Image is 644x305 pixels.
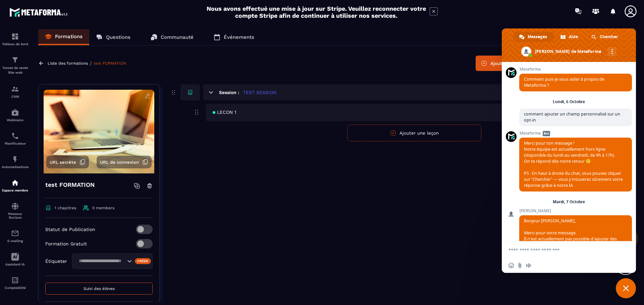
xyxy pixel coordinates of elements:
a: automationsautomationsAutomatisations [2,150,29,174]
img: social-network [11,202,19,210]
span: Envoyer un fichier [517,263,523,268]
p: Formation Gratuit [45,241,87,246]
p: Assistant IA [2,262,29,266]
img: automations [11,179,19,187]
p: Questions [106,34,130,40]
div: Autres canaux [607,47,616,56]
img: automations [11,108,19,117]
input: Search for option [76,257,125,265]
div: Aide [554,32,585,42]
span: Chercher [600,32,618,42]
h5: TEST SESSION [243,89,276,96]
h6: Session : [219,90,239,95]
p: Planificateur [2,142,29,145]
a: Assistant IA [2,248,29,271]
span: Bot [543,131,550,136]
img: formation [11,32,19,41]
p: Automatisations [2,165,29,169]
a: social-networksocial-networkRéseaux Sociaux [2,197,29,224]
a: Formations [38,29,89,45]
img: formation [11,56,19,64]
span: LECON 1 [213,109,236,115]
h2: Nous avons effectué une mise à jour sur Stripe. Veuillez reconnecter votre compte Stripe afin de ... [206,5,426,19]
a: automationsautomationsEspace membre [2,174,29,197]
span: [PERSON_NAME] [519,209,632,213]
span: Bonjour [PERSON_NAME], Merci pour votre message. Il n'est actuellement pas possible d'ajouter des... [524,218,621,278]
img: scheduler [11,132,19,140]
span: Metaforma [519,131,632,136]
img: background [44,90,154,173]
span: 1 chapitres [55,206,76,210]
div: Messages [513,32,554,42]
img: accountant [11,276,19,284]
span: Merci pour ton message ! Notre équipe est actuellement hors ligne (disponible du lundi au vendred... [524,140,623,188]
span: Messages [528,32,547,42]
p: Étiqueter [45,258,67,264]
img: automations [11,155,19,163]
p: CRM [2,95,29,98]
p: Webinaire [2,118,29,122]
button: Ajouter une leçon [347,125,481,141]
p: Comptabilité [2,286,29,290]
span: Metaforma [519,67,632,72]
p: Tunnel de vente Site web [2,66,29,75]
div: Mardi, 7 Octobre [553,200,585,204]
a: Liste des formations [48,61,88,66]
span: Insérer un emoji [508,263,514,268]
a: accountantaccountantComptabilité [2,271,29,295]
a: Communauté [144,29,200,45]
span: Aide [569,32,578,42]
span: URL secrète [50,160,76,165]
button: Ajouter une session [476,56,539,71]
button: URL de connexion [97,156,152,168]
div: Chercher [585,32,625,42]
span: Suivi des élèves [84,286,115,291]
div: Search for option [72,253,153,269]
div: Fermer le chat [616,278,636,298]
img: logo [9,6,70,18]
span: Comment puis-je vous aider à propos de Metaforma ? [524,76,604,88]
div: Créer [135,258,151,264]
p: Communauté [161,34,194,40]
p: Événements [224,34,254,40]
a: formationformationTunnel de vente Site web [2,51,29,80]
a: formationformationCRM [2,80,29,103]
p: E-mailing [2,239,29,243]
a: Événements [207,29,261,45]
span: URL de connexion [100,160,139,165]
span: comment ajouter un champ personnalisé sur un opt-in [524,111,620,123]
span: / [90,60,92,67]
span: Message audio [526,263,531,268]
h4: test FORMATION [45,180,95,189]
a: formationformationTableau de bord [2,27,29,51]
a: automationsautomationsWebinaire [2,103,29,127]
p: Espace membre [2,188,29,192]
p: Réseaux Sociaux [2,212,29,219]
a: Questions [89,29,137,45]
p: Tableau de bord [2,42,29,46]
a: schedulerschedulerPlanificateur [2,127,29,150]
p: Formations [55,33,83,40]
img: formation [11,85,19,93]
img: email [11,229,19,237]
textarea: Entrez votre message... [508,247,614,253]
button: URL secrète [46,156,89,168]
a: test FORMATION [94,61,126,66]
button: Suivi des élèves [45,283,153,295]
span: 0 members [92,206,114,210]
div: Lundi, 6 Octobre [553,100,585,104]
p: Statut de Publication [45,227,95,232]
a: emailemailE-mailing [2,224,29,248]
